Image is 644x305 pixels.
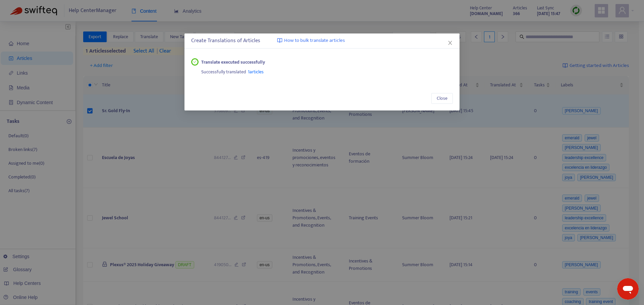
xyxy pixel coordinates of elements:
div: Create Translations of Articles [191,37,453,45]
span: How to bulk translate articles [284,37,345,45]
div: Successfully translated [201,66,453,76]
span: close [447,40,453,46]
strong: Translate executed successfully [201,59,265,66]
a: How to bulk translate articles [277,37,345,45]
span: 1 articles [248,68,264,76]
button: Close [446,39,454,47]
span: check [193,60,197,64]
button: Close [431,93,453,104]
span: Close [437,95,447,102]
iframe: Button to launch messaging window [617,278,639,300]
img: image-link [277,38,282,43]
